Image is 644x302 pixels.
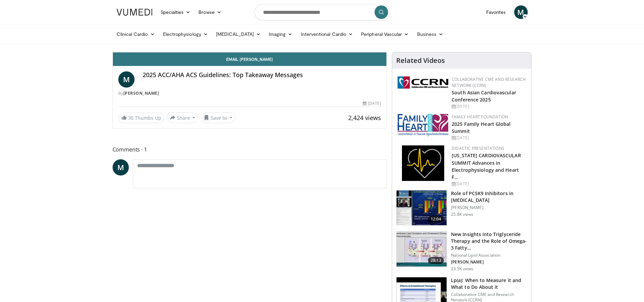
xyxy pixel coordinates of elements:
h4: Related Videos [396,56,445,65]
a: Interventional Cardio [297,27,357,41]
a: Peripheral Vascular [357,27,413,41]
img: a04ee3ba-8487-4636-b0fb-5e8d268f3737.png.150x105_q85_autocrop_double_scale_upscale_version-0.2.png [398,76,448,89]
h3: Role of PCSK9 Inhibitors in [MEDICAL_DATA] [451,190,527,204]
a: 12:04 Role of PCSK9 Inhibitors in [MEDICAL_DATA] [PERSON_NAME] 25.8K views [396,190,527,226]
span: 28:13 [428,257,444,264]
a: Favorites [482,5,510,19]
a: [US_STATE] CARDIOVASCULAR SUMMIT Advances in Electrophysiology and Heart F… [452,152,521,180]
span: 2,424 views [348,114,381,122]
img: VuMedi Logo [117,9,152,16]
h4: 2025 ACC/AHA ACS Guidelines: Top Takeaway Messages [143,71,381,79]
span: Comments 1 [113,145,387,154]
a: [PERSON_NAME] [123,90,159,96]
img: 45ea033d-f728-4586-a1ce-38957b05c09e.150x105_q85_crop-smart_upscale.jpg [397,231,447,266]
p: [PERSON_NAME] [451,205,527,210]
a: Electrophysiology [159,27,212,41]
p: National Lipid Association [451,253,527,258]
a: Specialties [157,5,195,19]
span: 30 [128,115,134,121]
a: M [113,159,129,176]
a: Business [413,27,448,41]
a: Email [PERSON_NAME] [113,52,387,66]
div: [DATE] [363,100,381,107]
span: 12:04 [428,216,444,223]
a: South Asian Cardiovascular Conference 2025 [452,89,516,103]
h3: New Insights into Triglyceride Therapy and the Role of Omega-3 Fatty… [451,231,527,251]
a: 28:13 New Insights into Triglyceride Therapy and the Role of Omega-3 Fatty… National Lipid Associ... [396,231,527,272]
div: [DATE] [452,135,526,141]
img: 96363db5-6b1b-407f-974b-715268b29f70.jpeg.150x105_q85_autocrop_double_scale_upscale_version-0.2.jpg [398,114,448,136]
img: 3346fd73-c5f9-4d1f-bb16-7b1903aae427.150x105_q85_crop-smart_upscale.jpg [397,190,447,226]
div: [DATE] [452,103,526,110]
button: Save to [201,112,235,123]
a: Clinical Cardio [113,27,159,41]
a: M [514,5,528,19]
div: Didactic Presentations [452,145,526,152]
img: 1860aa7a-ba06-47e3-81a4-3dc728c2b4cf.png.150x105_q85_autocrop_double_scale_upscale_version-0.2.png [402,145,444,181]
p: 23.5K views [451,266,473,272]
a: Collaborative CME and Research Network (CCRN) [452,76,526,88]
input: Search topics, interventions [255,4,390,20]
p: [PERSON_NAME] [451,259,527,265]
a: [MEDICAL_DATA] [212,27,265,41]
a: 2025 Family Heart Global Summit [452,121,510,134]
a: 30 Thumbs Up [118,113,164,123]
button: Share [167,112,198,123]
h3: Lp(a): When to Measure it and What to Do About it [451,277,527,291]
a: M [118,71,135,88]
div: [DATE] [452,181,526,187]
a: Family Heart Foundation [452,114,508,120]
p: 25.8K views [451,212,473,217]
a: Browse [194,5,225,19]
a: Imaging [265,27,297,41]
div: By [118,90,381,96]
